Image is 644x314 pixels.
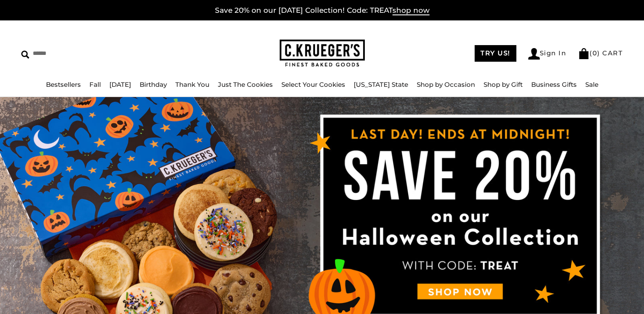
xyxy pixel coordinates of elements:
a: [US_STATE] State [354,80,408,88]
a: Shop by Occasion [417,80,475,88]
span: shop now [392,6,429,15]
img: Account [528,48,540,60]
a: Save 20% on our [DATE] Collection! Code: TREATshop now [215,6,429,15]
a: (0) CART [578,49,623,57]
a: Sign In [528,48,567,60]
a: Bestsellers [46,80,81,88]
a: Fall [89,80,101,88]
span: 0 [592,49,598,57]
img: Search [21,51,29,59]
a: TRY US! [475,45,516,62]
a: Shop by Gift [484,80,523,88]
a: Just The Cookies [218,80,273,88]
img: C.KRUEGER'S [280,40,365,67]
a: Select Your Cookies [281,80,345,88]
a: [DATE] [109,80,131,88]
a: Thank You [175,80,209,88]
a: Birthday [140,80,167,88]
img: Bag [578,48,590,59]
a: Sale [585,80,598,88]
a: Business Gifts [531,80,577,88]
input: Search [21,47,164,60]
